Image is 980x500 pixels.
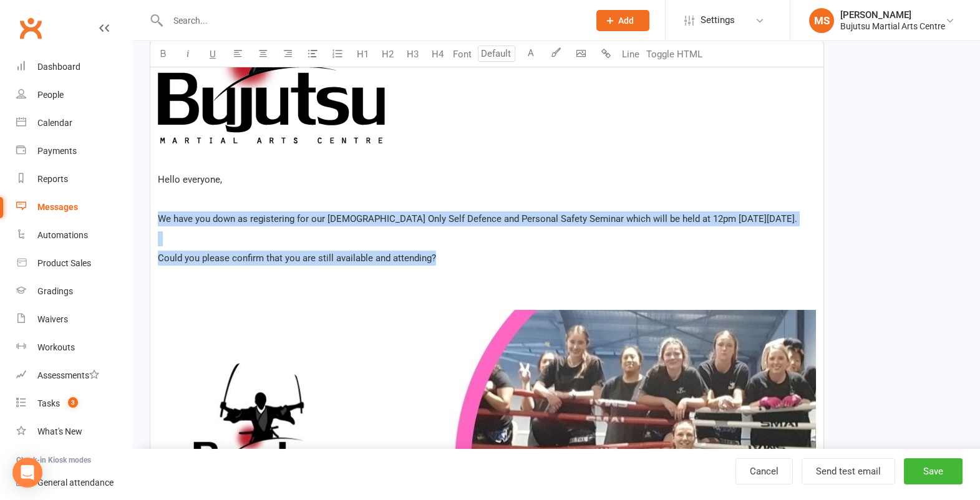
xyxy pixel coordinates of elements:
[16,81,132,109] a: People
[16,277,132,305] a: Gradings
[400,42,425,67] button: H3
[701,6,735,34] span: Settings
[37,286,73,296] div: Gradings
[16,137,132,165] a: Payments
[618,16,634,26] span: Add
[643,42,706,67] button: Toggle HTML
[425,42,450,67] button: H4
[350,42,375,67] button: H1
[16,390,132,418] a: Tasks 3
[210,49,216,60] span: U
[904,458,963,484] button: Save
[15,12,46,44] a: Clubworx
[37,174,68,184] div: Reports
[164,12,580,29] input: Search...
[37,426,82,436] div: What's New
[37,62,80,72] div: Dashboard
[158,252,436,264] span: Could you please confirm that you are still available and attending?
[200,42,225,67] button: U
[802,458,895,484] button: Send test email
[450,42,475,67] button: Font
[37,230,88,240] div: Automations
[478,46,515,62] input: Default
[375,42,400,67] button: H2
[16,193,132,221] a: Messages
[16,469,132,497] a: General attendance kiosk mode
[37,90,64,100] div: People
[37,202,78,212] div: Messages
[16,418,132,446] a: What's New
[37,118,72,128] div: Calendar
[37,398,60,408] div: Tasks
[840,9,945,21] div: [PERSON_NAME]
[735,458,793,484] a: Cancel
[12,458,42,488] div: Open Intercom Messenger
[37,258,91,268] div: Product Sales
[16,305,132,334] a: Waivers
[37,342,75,352] div: Workouts
[618,42,643,67] button: Line
[16,165,132,193] a: Reports
[37,370,99,380] div: Assessments
[596,10,649,31] button: Add
[158,213,797,224] span: We have you down as registering for our [DEMOGRAPHIC_DATA] Only Self Defence and Personal Safety ...
[37,146,77,156] div: Payments
[840,21,945,32] div: Bujutsu Martial Arts Centre
[16,109,132,137] a: Calendar
[68,397,78,408] span: 3
[16,249,132,277] a: Product Sales
[37,314,68,324] div: Waivers
[518,42,543,67] button: A
[16,334,132,362] a: Workouts
[16,53,132,81] a: Dashboard
[16,221,132,249] a: Automations
[37,478,114,488] div: General attendance
[809,8,834,33] div: MS
[158,174,222,185] span: Hello everyone,
[16,362,132,390] a: Assessments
